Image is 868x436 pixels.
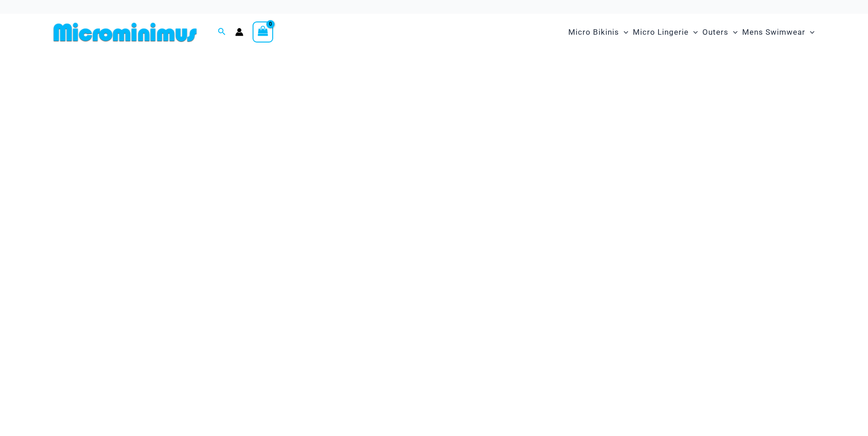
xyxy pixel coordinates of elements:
nav: Site Navigation [565,17,819,48]
span: Micro Bikinis [568,21,619,44]
a: Mens SwimwearMenu ToggleMenu Toggle [740,18,817,46]
img: MM SHOP LOGO FLAT [50,22,200,43]
a: Account icon link [235,28,243,36]
span: Menu Toggle [728,21,738,44]
a: OutersMenu ToggleMenu Toggle [700,18,740,46]
span: Menu Toggle [689,21,698,44]
a: Search icon link [218,27,226,38]
span: Menu Toggle [619,21,628,44]
a: View Shopping Cart, empty [253,21,274,43]
span: Menu Toggle [805,21,814,44]
span: Micro Lingerie [633,21,689,44]
span: Mens Swimwear [742,21,805,44]
span: Outers [702,21,728,44]
a: Micro BikinisMenu ToggleMenu Toggle [566,18,631,46]
a: Micro LingerieMenu ToggleMenu Toggle [631,18,700,46]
